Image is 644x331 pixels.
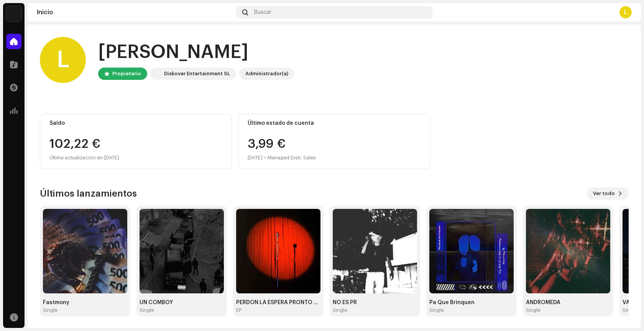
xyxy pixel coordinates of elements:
div: Última actualización en [DATE] [49,153,222,162]
img: a4613794-cd53-43e3-9d6b-fffb1589136d [429,209,514,293]
span: Buscar [254,9,271,15]
re-o-card-value: Último estado de cuenta [238,114,430,169]
img: 002d1290-5fe5-4fed-ba55-89b7f100346f [43,209,127,293]
div: L [619,6,632,18]
div: Single [140,307,154,313]
div: Pa Que Brinquen [429,300,514,306]
div: [DATE] [248,153,263,162]
div: Single [429,307,444,313]
div: [PERSON_NAME] [98,40,294,65]
div: Single [623,307,637,313]
h3: Últimos lanzamientos [40,187,137,200]
div: PERDON LA ESPERA PRONTO EL DISCO [236,300,320,306]
div: Último estado de cuenta [248,120,421,126]
img: ff11b1ae-9333-46d0-bb97-95696063085e [140,209,224,293]
img: d239d8ef-02d9-42ab-ba28-4e9363f50e4f [333,209,417,293]
div: Diskover Entertainment SL [164,69,230,78]
div: Administrador(a) [245,69,288,78]
div: Single [333,307,347,313]
div: L [40,37,86,83]
div: ANDROMEDA [526,300,610,306]
img: b45b4a76-fe6b-401c-b229-f2a8fbd98c07 [236,209,320,293]
div: EP [236,307,242,313]
div: Saldo [49,120,222,126]
img: 297a105e-aa6c-4183-9ff4-27133c00f2e2 [152,69,161,78]
img: dda4ed81-258e-4fda-a56f-0f8381bd5c95 [526,209,610,293]
div: Managed Distr. Sales [268,153,316,162]
div: • [264,153,266,162]
div: NO ES PR [333,300,417,306]
re-o-card-value: Saldo [40,114,232,169]
div: Fastmony [43,300,127,306]
div: Propietario [112,69,141,78]
div: UN COMBOY [140,300,224,306]
img: 297a105e-aa6c-4183-9ff4-27133c00f2e2 [6,6,21,22]
span: Ver todo [593,186,615,201]
div: Inicio [37,9,233,15]
div: Single [526,307,540,313]
button: Ver todo [587,187,629,200]
div: Single [43,307,58,313]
